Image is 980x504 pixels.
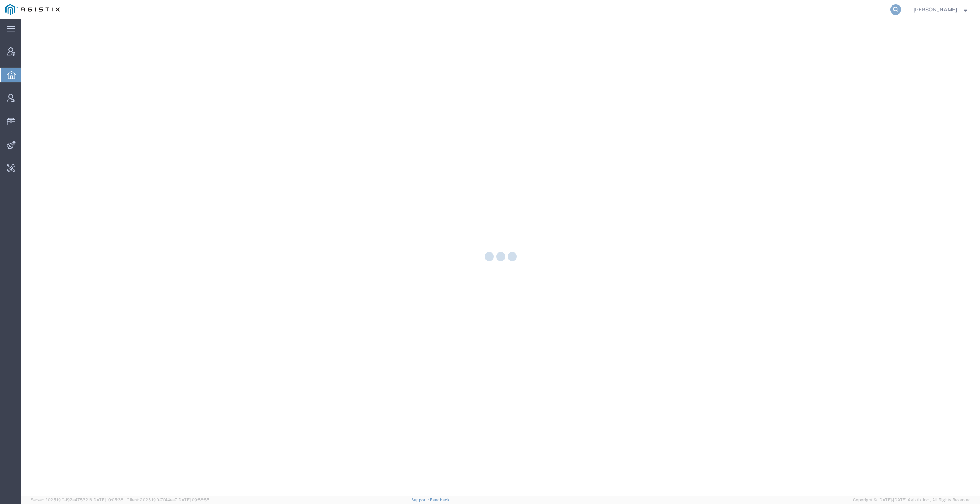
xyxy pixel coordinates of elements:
span: Copyright © [DATE]-[DATE] Agistix Inc., All Rights Reserved [853,497,971,503]
span: [DATE] 09:58:55 [177,497,209,502]
img: logo [5,4,60,15]
span: [DATE] 10:05:38 [92,497,123,502]
button: [PERSON_NAME] [913,5,970,14]
span: Daria Moshkova [913,5,957,14]
a: Support [411,497,430,502]
a: Feedback [430,497,449,502]
span: Client: 2025.19.0-7f44ea7 [127,497,209,502]
span: Server: 2025.19.0-192a4753216 [31,497,123,502]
